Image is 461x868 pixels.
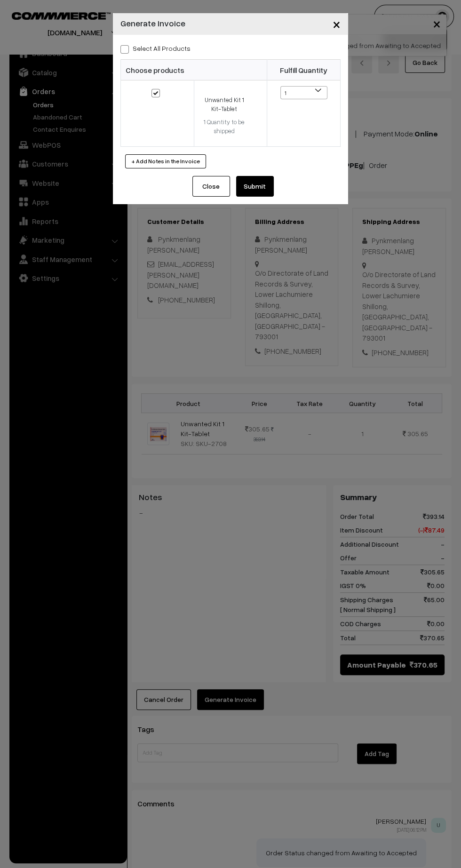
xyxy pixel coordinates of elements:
[236,176,274,197] button: Submit
[333,15,341,32] span: ×
[200,96,249,114] div: Unwanted Kit 1 Kit-Tablet
[120,43,191,53] label: Select all Products
[280,86,327,99] span: 1
[200,118,249,136] div: 1 Quantity to be shipped
[125,154,206,168] button: + Add Notes in the Invoice
[281,87,327,100] span: 1
[267,60,341,80] th: Fulfill Quantity
[325,9,348,39] button: Close
[121,60,267,80] th: Choose products
[120,17,185,30] h4: Generate Invoice
[192,176,230,197] button: Close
